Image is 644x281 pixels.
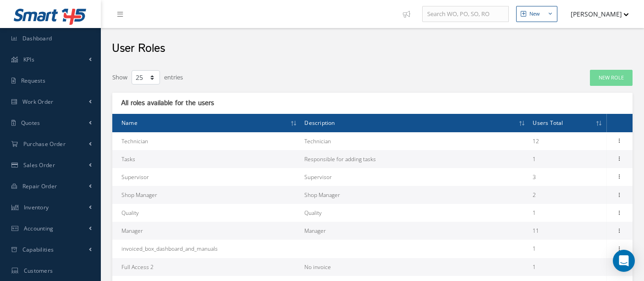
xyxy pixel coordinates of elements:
[529,240,606,258] td: 1
[112,240,301,258] td: invoiced_box_dashboard_and_manuals
[22,34,52,42] span: Dashboard
[118,99,245,108] div: All roles available for the users
[590,70,633,86] a: New Role
[112,150,301,168] td: Tasks
[24,203,49,211] span: Inventory
[301,150,529,168] td: Responsible for adding tasks
[21,119,40,127] span: Quotes
[112,132,301,150] td: Technician
[301,204,529,222] td: Quality
[529,150,606,168] td: 1
[23,56,34,63] span: KPIs
[112,258,301,276] td: Full Access 2
[301,186,529,204] td: Shop Manager
[304,118,335,127] span: Description
[112,168,301,186] td: Supervisor
[23,140,66,148] span: Purchase Order
[533,118,563,127] span: Users Total
[22,182,57,190] span: Repair Order
[301,222,529,240] td: Manager
[562,5,629,23] button: [PERSON_NAME]
[112,222,301,240] td: Manager
[301,132,529,150] td: Technician
[613,250,635,272] div: Open Intercom Messenger
[112,186,301,204] td: Shop Manager
[112,69,127,82] label: Show
[529,168,606,186] td: 3
[529,258,606,276] td: 1
[21,77,45,84] span: Requests
[529,204,606,222] td: 1
[112,204,301,222] td: Quality
[22,246,54,253] span: Capabilities
[23,161,55,169] span: Sales Order
[22,98,54,106] span: Work Order
[301,168,529,186] td: Supervisor
[422,6,509,22] input: Search WO, PO, SO, RO
[529,186,606,204] td: 2
[516,6,557,22] button: New
[112,42,165,56] h2: User Roles
[529,132,606,150] td: 12
[529,10,540,18] div: New
[24,267,53,275] span: Customers
[24,225,54,232] span: Accounting
[121,118,138,127] span: Name
[164,69,183,82] label: entries
[301,258,529,276] td: No invoice
[529,222,606,240] td: 11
